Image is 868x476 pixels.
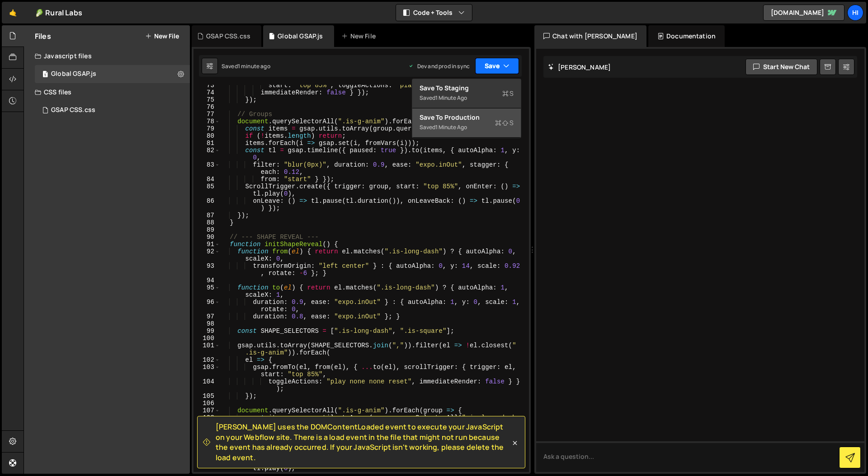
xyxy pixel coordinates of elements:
[193,96,220,103] div: 75
[193,327,220,335] div: 99
[420,122,514,133] div: Saved
[193,233,220,241] div: 90
[2,2,24,23] a: 🤙
[42,71,48,79] span: 1
[193,436,220,443] div: 110
[35,7,82,18] div: 🥬 Rural Labs
[206,32,250,41] div: GSAP CSS.css
[35,101,190,119] div: 17066/46965.css
[35,65,190,83] div: 17066/46964.js
[24,83,190,101] div: CSS files
[193,262,220,277] div: 93
[193,89,220,96] div: 74
[193,457,220,472] div: 113
[193,429,220,436] div: 109
[193,132,220,140] div: 80
[193,378,220,392] div: 104
[193,299,220,313] div: 96
[193,320,220,327] div: 98
[435,123,467,131] div: 1 minute ago
[51,106,95,114] div: GSAP CSS.css
[193,450,220,457] div: 112
[193,226,220,233] div: 89
[475,58,519,74] button: Save
[278,32,323,41] div: Global GSAP.js
[435,94,467,102] div: 1 minute ago
[193,400,220,407] div: 106
[193,313,220,320] div: 97
[193,414,220,429] div: 108
[495,118,514,127] span: S
[193,197,220,212] div: 86
[193,103,220,111] div: 76
[193,443,220,450] div: 111
[193,392,220,400] div: 105
[24,47,190,65] div: Javascript files
[193,342,220,356] div: 101
[193,147,220,161] div: 82
[193,161,220,176] div: 83
[420,84,514,93] div: Save to Staging
[193,364,220,378] div: 103
[193,284,220,299] div: 95
[193,277,220,284] div: 94
[745,59,817,75] button: Start new chat
[193,183,220,197] div: 85
[412,79,521,108] button: Save to StagingS Saved1 minute ago
[193,219,220,226] div: 88
[193,140,220,147] div: 81
[193,111,220,118] div: 77
[420,113,514,122] div: Save to Production
[648,25,725,47] div: Documentation
[548,63,611,71] h2: [PERSON_NAME]
[222,62,270,70] div: Saved
[193,241,220,248] div: 91
[408,62,470,70] div: Dev and prod in sync
[193,335,220,342] div: 100
[847,5,863,21] a: Hi
[145,33,179,40] button: New File
[193,212,220,219] div: 87
[420,93,514,103] div: Saved
[193,82,220,89] div: 73
[51,70,96,78] div: Global GSAP.js
[193,118,220,125] div: 78
[193,248,220,262] div: 92
[35,31,51,41] h2: Files
[238,62,270,70] div: 1 minute ago
[216,422,510,462] span: [PERSON_NAME] uses the DOMContentLoaded event to execute your JavaScript on your Webflow site. Th...
[193,125,220,132] div: 79
[534,25,646,47] div: Chat with [PERSON_NAME]
[412,108,521,138] button: Save to ProductionS Saved1 minute ago
[193,407,220,414] div: 107
[502,89,514,98] span: S
[341,32,379,41] div: New File
[193,356,220,364] div: 102
[396,5,472,21] button: Code + Tools
[193,176,220,183] div: 84
[763,5,844,21] a: [DOMAIN_NAME]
